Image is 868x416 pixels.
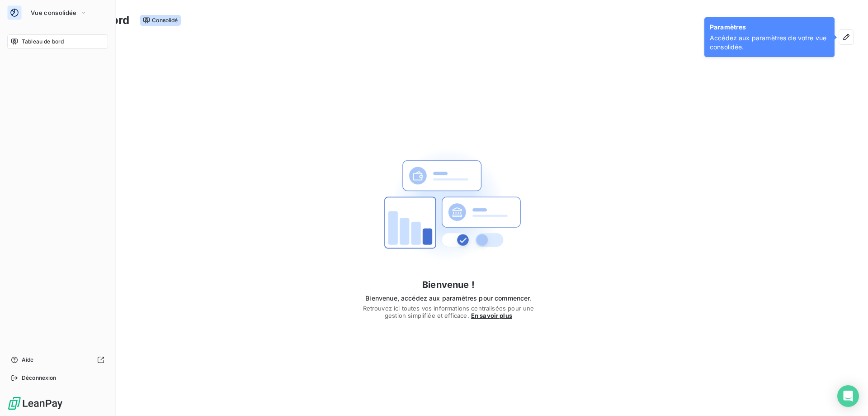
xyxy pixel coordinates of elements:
[22,38,64,46] span: Tableau de bord
[22,356,34,364] span: Aide
[140,15,180,26] span: Consolidé
[22,374,57,382] span: Déconnexion
[471,312,512,319] span: En savoir plus
[710,23,829,33] span: Paramètres
[31,9,76,16] span: Vue consolidée
[376,133,521,277] img: First time
[837,385,859,407] div: Open Intercom Messenger
[362,294,535,303] span: Bienvenue, accédez aux paramètres pour commencer.
[7,353,108,367] a: Aide
[7,396,63,411] img: Logo LeanPay
[710,33,829,52] span: Accédez aux paramètres de votre vue consolidée.
[362,305,535,319] span: Retrouvez ici toutes vos informations centralisées pour une gestion simplifiée et efficace.
[362,277,535,292] h4: Bienvenue !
